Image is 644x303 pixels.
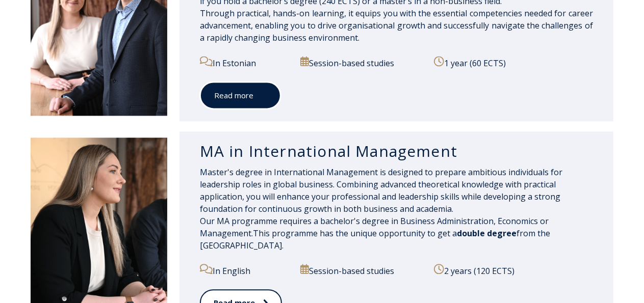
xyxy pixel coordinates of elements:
p: 2 years (120 ECTS) [434,264,593,277]
span: Our MA programme requires a bachelor's degree in Business Administration, Economics or Management. [200,215,549,239]
p: In Estonian [200,56,292,69]
span: double degree [457,228,517,239]
a: Read more [200,81,281,109]
p: In English [200,264,292,277]
p: Session-based studies [300,56,426,69]
p: Session-based studies [300,264,426,277]
p: 1 year (60 ECTS) [434,56,593,69]
span: Master's degree in International Management is designed to prepare ambitious individuals for lead... [200,167,562,214]
h3: MA in International Management [200,142,593,161]
span: This programme has the unique opportunity to get a from the [GEOGRAPHIC_DATA]. [200,228,550,251]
